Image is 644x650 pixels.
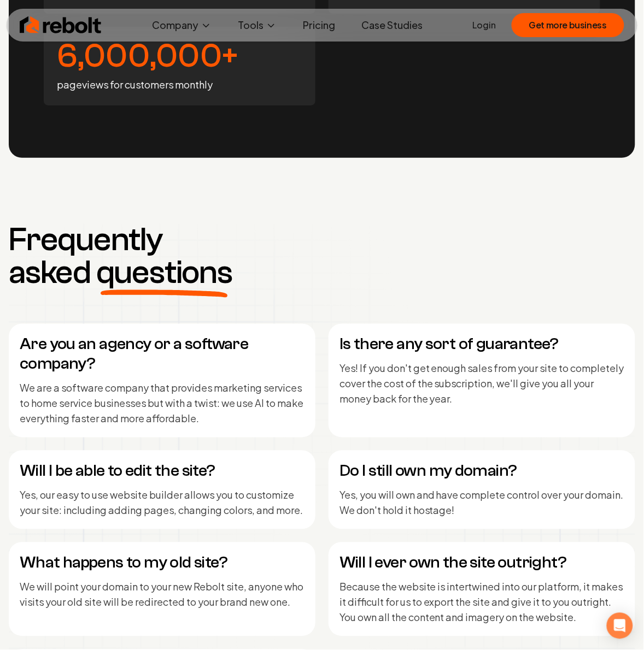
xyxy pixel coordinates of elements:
span: questions [96,256,232,289]
h4: Will I be able to edit the site? [20,462,305,481]
h4: Will I ever own the site outright? [339,553,624,573]
h4: Is there any sort of guarantee? [339,335,624,354]
a: Pricing [294,14,344,36]
p: Because the website is intertwined into our platform, it makes it difficult for us to export the ... [339,580,624,625]
button: Tools [229,14,285,36]
h4: What happens to my old site? [20,553,305,573]
h4: Are you an agency or a software company? [20,335,305,374]
p: Yes, you will own and have complete control over your domain. We don't hold it hostage! [339,488,624,518]
p: We will point your domain to your new Rebolt site, anyone who visits your old site will be redire... [20,580,305,610]
button: Company [143,14,220,36]
div: Open Intercom Messenger [607,613,633,639]
a: Case Studies [353,14,431,36]
a: Login [473,19,496,32]
p: We are a software company that provides marketing services to home service businesses but with a ... [20,381,305,427]
p: Yes, our easy to use website builder allows you to customize your site: including adding pages, c... [20,488,305,518]
h3: Frequently asked [9,223,245,289]
img: Rebolt Logo [20,14,102,36]
h4: Do I still own my domain? [339,462,624,481]
p: Yes! If you don't get enough sales from your site to completely cover the cost of the subscriptio... [339,361,624,407]
button: Get more business [512,13,624,37]
h4: 6,000,000+ [57,40,302,73]
p: pageviews for customers monthly [57,77,302,92]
